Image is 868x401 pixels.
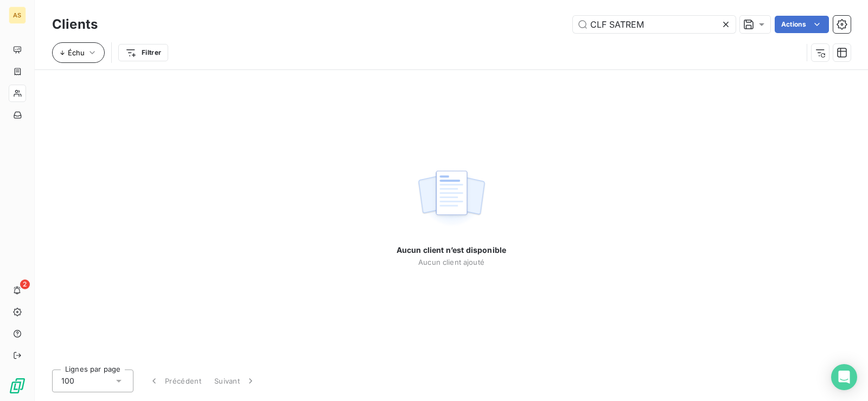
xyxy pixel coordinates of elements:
div: AS [9,7,26,24]
button: Précédent [142,370,208,392]
span: 100 [61,375,74,386]
img: empty state [417,164,486,232]
button: Actions [775,16,829,33]
button: Suivant [208,370,263,392]
h3: Clients [52,15,98,34]
button: Échu [52,42,105,63]
button: Filtrer [118,44,168,61]
span: Aucun client n’est disponible [397,245,506,256]
img: Logo LeanPay [9,377,26,394]
span: Échu [68,48,85,57]
input: Rechercher [573,16,736,33]
span: 2 [20,279,30,289]
div: Open Intercom Messenger [831,364,857,390]
span: Aucun client ajouté [418,258,484,266]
